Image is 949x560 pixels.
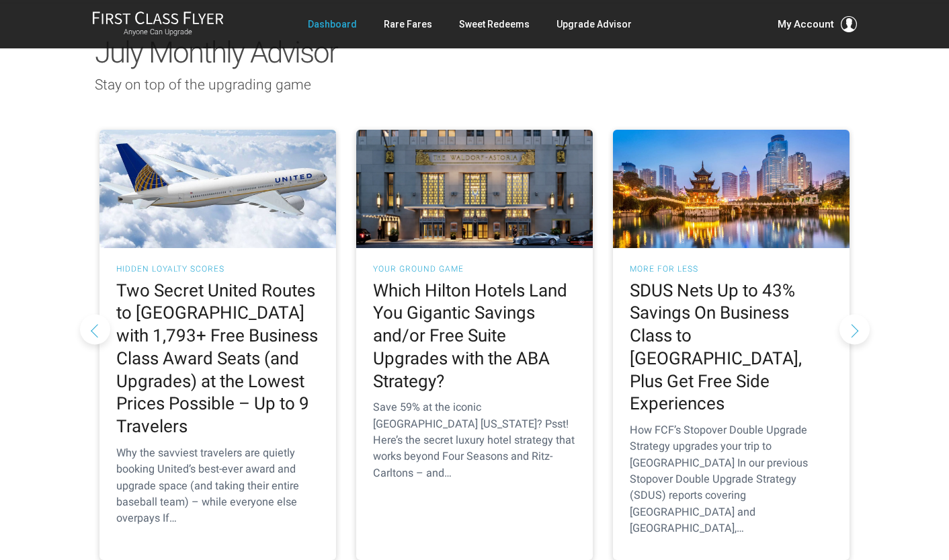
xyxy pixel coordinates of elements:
[384,12,432,36] a: Rare Fares
[95,35,337,70] span: July Monthly Advisor
[373,265,576,273] h3: Your Ground Game
[630,265,833,273] h3: More for Less
[556,12,632,36] a: Upgrade Advisor
[92,11,224,25] img: First Class Flyer
[839,315,870,345] button: Next slide
[95,77,311,93] span: Stay on top of the upgrading game
[459,12,530,36] a: Sweet Redeems
[630,422,833,536] div: How FCF’s Stopover Double Upgrade Strategy upgrades your trip to [GEOGRAPHIC_DATA] In our previou...
[92,11,224,38] a: First Class FlyerAnyone Can Upgrade
[92,28,224,37] small: Anyone Can Upgrade
[116,280,319,438] h2: Two Secret United Routes to [GEOGRAPHIC_DATA] with 1,793+ Free Business Class Award Seats (and Up...
[373,399,576,481] div: Save 59% at the iconic [GEOGRAPHIC_DATA] [US_STATE]? Psst! Here’s the secret luxury hotel strateg...
[308,12,357,36] a: Dashboard
[373,280,576,393] h2: Which Hilton Hotels Land You Gigantic Savings and/or Free Suite Upgrades with the ABA Strategy?
[116,265,319,273] h3: Hidden Loyalty Scores
[116,445,319,526] div: Why the savviest travelers are quietly booking United’s best-ever award and upgrade space (and ta...
[778,16,834,32] span: My Account
[630,280,833,416] h2: SDUS Nets Up to 43% Savings On Business Class to [GEOGRAPHIC_DATA], Plus Get Free Side Experiences
[80,315,110,345] button: Previous slide
[778,16,857,32] button: My Account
